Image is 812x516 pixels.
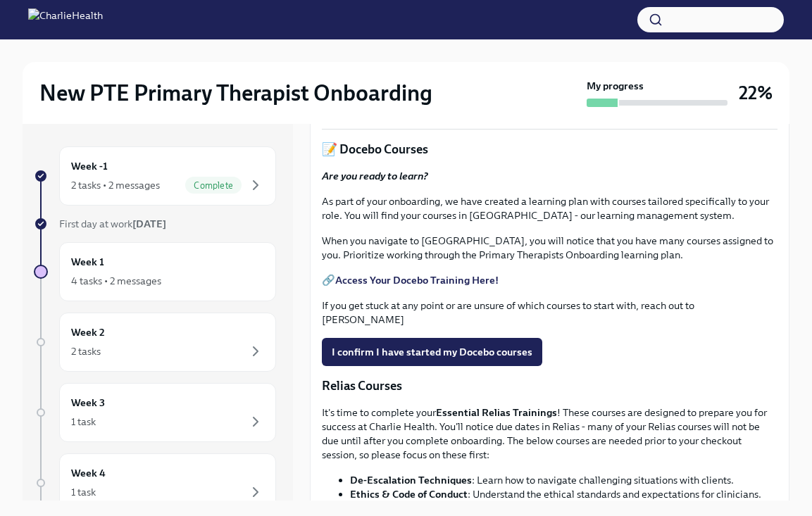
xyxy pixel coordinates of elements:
[322,298,777,327] p: If you get stuck at any point or are unsure of which courses to start with, reach out to [PERSON_...
[71,274,161,288] div: 4 tasks • 2 messages
[350,474,472,486] strong: De-Escalation Techniques
[39,79,432,107] h2: New PTE Primary Therapist Onboarding
[71,415,96,429] div: 1 task
[322,170,428,182] strong: Are you ready to learn?
[587,79,644,93] strong: My progress
[322,405,777,462] p: It's time to complete your ! These courses are designed to prepare you for success at Charlie Hea...
[322,338,542,366] button: I confirm I have started my Docebo courses
[322,377,777,394] p: Relias Courses
[322,141,777,158] p: 📝 Docebo Courses
[34,217,276,231] a: First day at work[DATE]
[71,158,108,174] h6: Week -1
[335,274,499,287] a: Access Your Docebo Training Here!
[350,473,777,487] li: : Learn how to navigate challenging situations with clients.
[132,218,166,230] strong: [DATE]
[322,273,777,287] p: 🔗
[350,488,468,501] strong: Ethics & Code of Conduct
[332,345,532,359] span: I confirm I have started my Docebo courses
[436,406,557,419] strong: Essential Relias Trainings
[322,234,777,262] p: When you navigate to [GEOGRAPHIC_DATA], you will notice that you have many courses assigned to yo...
[59,218,166,230] span: First day at work
[185,180,242,191] span: Complete
[28,8,103,31] img: CharlieHealth
[71,344,101,358] div: 2 tasks
[350,487,777,501] li: : Understand the ethical standards and expectations for clinicians.
[71,254,104,270] h6: Week 1
[34,383,276,442] a: Week 31 task
[71,485,96,499] div: 1 task
[34,453,276,512] a: Week 41 task
[34,146,276,206] a: Week -12 tasks • 2 messagesComplete
[322,194,777,222] p: As part of your onboarding, we have created a learning plan with courses tailored specifically to...
[34,313,276,372] a: Week 22 tasks
[71,465,106,481] h6: Week 4
[34,242,276,301] a: Week 14 tasks • 2 messages
[71,178,160,192] div: 2 tasks • 2 messages
[71,395,105,410] h6: Week 3
[739,80,773,106] h3: 22%
[71,325,105,340] h6: Week 2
